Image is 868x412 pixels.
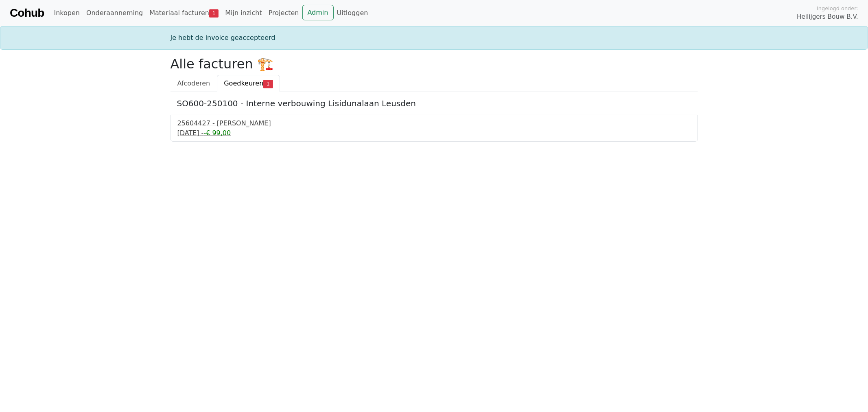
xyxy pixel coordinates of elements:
a: Goedkeuren1 [217,75,280,92]
a: Uitloggen [334,5,372,21]
span: -€ 99,00 [203,129,231,137]
div: [DATE] - [177,128,691,138]
a: Materiaal facturen1 [146,5,222,21]
span: Goedkeuren [224,79,263,87]
a: 25604427 - [PERSON_NAME][DATE] --€ 99,00 [177,118,691,138]
div: 25604427 - [PERSON_NAME] [177,118,691,128]
a: Inkopen [50,5,83,21]
a: Mijn inzicht [222,5,265,21]
a: Onderaanneming [83,5,146,21]
a: Admin [302,5,334,20]
span: 1 [263,80,273,88]
h2: Alle facturen 🏗️ [171,56,698,72]
span: Heilijgers Bouw B.V. [797,12,858,22]
a: Projecten [265,5,302,21]
span: Ingelogd onder: [817,4,858,12]
div: Je hebt de invoice geaccepteerd [166,33,703,43]
a: Cohub [10,3,44,23]
a: Afcoderen [171,75,217,92]
h5: SO600-250100 - Interne verbouwing Lisidunalaan Leusden [177,99,691,108]
span: Afcoderen [177,79,210,87]
span: 1 [209,9,219,18]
